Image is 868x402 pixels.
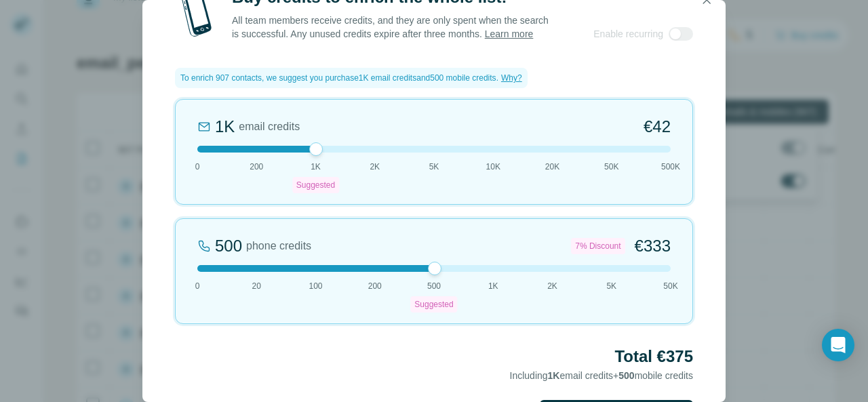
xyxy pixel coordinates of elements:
span: 20K [545,161,559,173]
span: 200 [368,280,382,292]
span: 100 [309,280,322,292]
span: 500 [618,370,634,381]
span: 200 [250,161,263,173]
span: 1K [548,370,560,381]
div: Open Intercom Messenger [822,329,854,361]
div: 1K [215,116,235,138]
span: 1K [488,280,498,292]
span: 10K [486,161,500,173]
span: 50K [663,280,677,292]
div: Suggested [410,296,457,313]
div: 500 [215,235,242,257]
h2: Total €375 [175,346,693,367]
div: Suggested [292,177,339,193]
span: 20 [252,280,261,292]
span: Enable recurring [593,27,663,41]
p: All team members receive credits, and they are only spent when the search is successful. Any unus... [232,14,550,41]
span: 500 [427,280,441,292]
span: 0 [195,280,200,292]
span: Including email credits + mobile credits [510,370,693,381]
span: €42 [644,116,671,138]
span: €333 [635,235,671,257]
div: 7% Discount [571,238,625,254]
span: 2K [370,161,380,173]
span: email credits [239,119,300,135]
span: Why? [501,73,522,83]
a: Learn more [485,28,534,39]
span: 50K [604,161,618,173]
span: 5K [429,161,439,173]
span: To enrich 907 contacts, we suggest you purchase 1K email credits and 500 mobile credits . [180,72,498,84]
span: 500K [661,161,680,173]
span: 1K [311,161,321,173]
span: 2K [547,280,557,292]
span: 0 [195,161,200,173]
span: 5K [606,280,616,292]
span: phone credits [246,238,311,254]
